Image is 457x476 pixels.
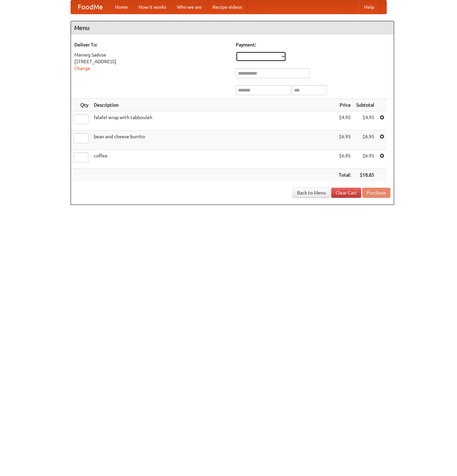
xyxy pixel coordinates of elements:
[172,0,207,14] a: Who we are
[71,99,91,111] th: Qty
[359,0,380,14] a: Help
[331,188,361,198] a: Clear Cart
[336,150,353,169] td: $6.95
[336,169,353,181] th: Total:
[71,0,110,14] a: FoodMe
[336,111,353,131] td: $4.95
[336,99,353,111] th: Price
[133,0,172,14] a: How it works
[353,131,377,150] td: $6.95
[293,188,330,198] a: Back to Menu
[91,99,336,111] th: Description
[353,169,377,181] th: $18.85
[362,188,390,198] button: Purchase
[207,0,247,14] a: Recipe videos
[74,51,229,58] div: Marneg Saduse
[336,131,353,150] td: $6.95
[91,131,336,150] td: bean and cheese burrito
[353,111,377,131] td: $4.95
[353,99,377,111] th: Subtotal
[236,41,390,48] h5: Payment:
[110,0,133,14] a: Home
[71,21,394,35] h4: Menu
[74,41,229,48] h5: Deliver To:
[353,150,377,169] td: $6.95
[74,58,229,65] div: [STREET_ADDRESS]
[91,150,336,169] td: coffee
[91,111,336,131] td: falafel wrap with tabbouleh
[74,66,90,71] a: Change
